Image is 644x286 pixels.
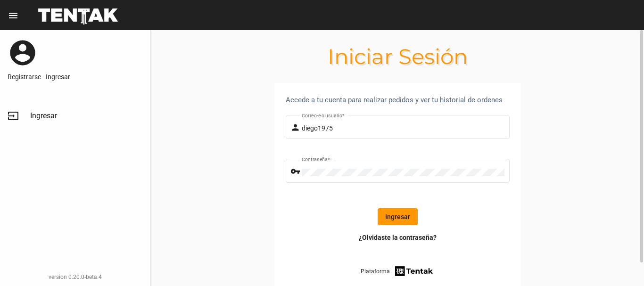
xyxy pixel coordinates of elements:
[378,208,418,225] button: Ingresar
[361,267,390,276] span: Plataforma
[8,272,143,282] div: version 0.20.0-beta.4
[290,166,302,177] mat-icon: vpn_key
[361,265,435,278] a: Plataforma
[151,49,644,64] h1: Iniciar Sesión
[8,110,19,122] mat-icon: input
[286,94,510,106] div: Accede a tu cuenta para realizar pedidos y ver tu historial de ordenes
[8,72,143,82] a: Registrarse - Ingresar
[290,122,302,133] mat-icon: person
[30,111,57,121] span: Ingresar
[394,265,434,278] img: tentak-firm.png
[8,10,19,21] mat-icon: menu
[8,38,38,68] mat-icon: account_circle
[359,233,437,242] a: ¿Olvidaste la contraseña?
